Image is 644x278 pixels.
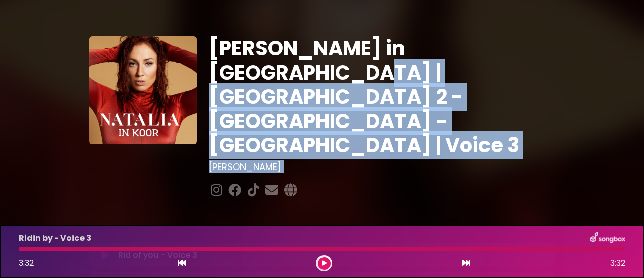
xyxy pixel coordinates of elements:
[89,36,197,144] img: YTVS25JmS9CLUqXqkEhs
[209,36,555,157] h1: [PERSON_NAME] in [GEOGRAPHIC_DATA] | [GEOGRAPHIC_DATA] 2 - [GEOGRAPHIC_DATA] - [GEOGRAPHIC_DATA] ...
[19,232,91,244] p: Ridin by - Voice 3
[19,257,34,269] span: 3:32
[209,161,555,173] h3: [PERSON_NAME]
[590,232,625,245] img: songbox-logo-white.png
[610,257,625,269] span: 3:32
